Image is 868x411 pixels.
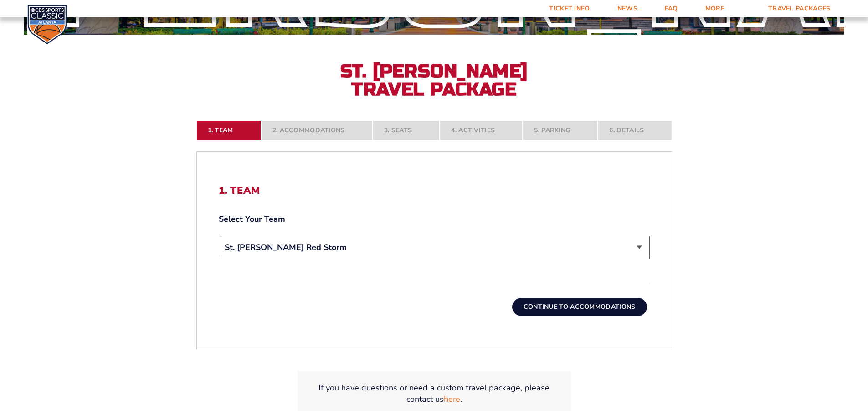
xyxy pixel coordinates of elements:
a: here [444,394,460,405]
button: Continue To Accommodations [512,298,647,316]
p: If you have questions or need a custom travel package, please contact us . [308,382,560,405]
img: CBS Sports Classic [27,5,67,44]
h2: St. [PERSON_NAME] Travel Package [334,62,534,99]
h2: 1. Team [219,185,650,197]
label: Select Your Team [219,213,650,225]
